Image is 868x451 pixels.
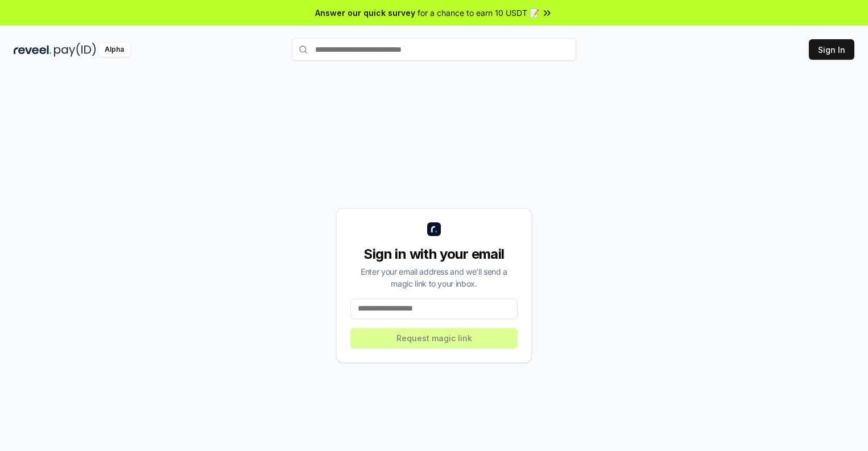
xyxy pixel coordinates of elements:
[315,7,415,19] span: Answer our quick survey
[427,222,441,236] img: logo_small
[54,43,96,57] img: pay_id
[98,43,130,57] div: Alpha
[350,245,518,263] div: Sign in with your email
[418,7,539,19] span: for a chance to earn 10 USDT 📝
[14,43,52,57] img: reveel_dark
[809,39,854,60] button: Sign In
[350,266,518,289] div: Enter your email address and we’ll send a magic link to your inbox.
